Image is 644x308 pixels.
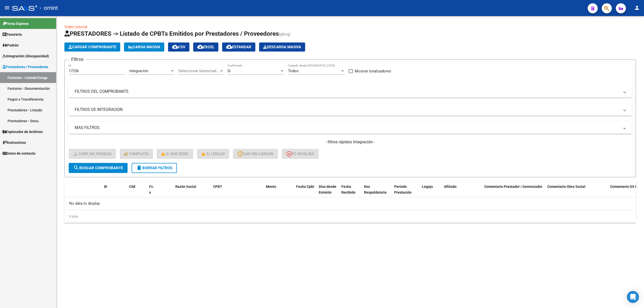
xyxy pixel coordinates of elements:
[3,53,49,59] span: Integración (discapacidad)
[3,42,19,48] span: Padrón
[129,69,148,73] span: Integración
[482,181,545,203] datatable-header-cell: Comentario Prestador / Gerenciador
[168,42,189,52] button: CSV
[233,149,278,159] button: CAE SIN CARGAR
[175,185,196,189] span: Razón Social
[296,185,314,189] span: Fecha Cpbt
[124,152,148,156] span: Completa
[161,152,189,156] span: S/ Doc Resp.
[69,85,632,98] mat-expansion-panel-header: FILTROS DEL COMPROBANTE
[69,149,116,159] button: Conf. no pedidas
[104,185,107,189] span: ID
[128,45,160,49] span: Carga Masiva
[4,5,10,11] mat-icon: menu
[394,185,412,194] span: Período Prestación
[634,5,640,11] mat-icon: person
[69,104,632,116] mat-expansion-panel-header: FILTROS DE INTEGRACION
[237,152,273,156] span: CAE SIN CARGAR
[442,181,482,203] datatable-header-cell: Afiliado
[129,185,136,189] span: CAE
[222,42,255,52] button: Estandar
[259,42,305,52] app-download-masive: Descarga masiva de comprobantes (adjuntos)
[68,45,116,49] span: Cargar Comprobante
[73,165,79,171] mat-icon: search
[178,69,219,73] span: Seleccionar Gerenciador
[73,166,123,170] span: Buscar Comprobante
[286,152,314,156] span: FC Inválida
[294,181,317,203] datatable-header-cell: Fecha Cpbt
[157,149,193,159] button: S/ Doc Resp.
[132,163,177,173] button: Borrar Filtros
[147,181,157,203] datatable-header-cell: Fc. x
[227,69,231,73] span: Si
[64,210,636,223] div: 0 total
[64,30,279,37] span: PRESTADORES -> Listado de CPBTs Emitidos por Prestadores / Proveedores
[149,185,154,194] span: Fc. x
[3,32,22,37] span: Tesorería
[69,56,86,63] h3: Filtros
[136,166,172,170] span: Borrar Filtros
[282,149,319,159] button: FC Inválida
[75,125,620,130] mat-panel-title: MAS FILTROS
[362,181,392,203] datatable-header-cell: Doc Respaldatoria
[213,185,222,189] span: CPBT
[547,185,585,189] span: Comentario Obra Social
[75,107,620,112] mat-panel-title: FILTROS DE INTEGRACION
[484,185,542,189] span: Comentario Prestador / Gerenciador
[355,68,391,74] span: Mostrar totalizadores
[127,181,147,203] datatable-header-cell: CAE
[422,185,433,189] span: Legajo
[69,139,632,145] h4: - filtros rápidos Integración -
[197,44,203,50] mat-icon: cloud_download
[69,163,128,173] button: Buscar Comprobante
[545,181,608,203] datatable-header-cell: Comentario Obra Social
[264,181,294,203] datatable-header-cell: Monto
[288,69,299,73] span: Todos
[64,197,636,210] div: No data to display
[226,44,232,50] mat-icon: cloud_download
[341,185,355,194] span: Fecha Recibido
[392,181,420,203] datatable-header-cell: Período Prestación
[211,181,264,203] datatable-header-cell: CPBT
[120,149,153,159] button: Completa
[420,181,434,203] datatable-header-cell: Legajo
[202,152,225,156] span: S/ legajo
[124,42,164,52] button: Carga Masiva
[172,45,185,49] span: CSV
[279,32,291,37] span: (alt+q)
[172,44,178,50] mat-icon: cloud_download
[266,185,276,189] span: Monto
[193,42,218,52] button: EXCEL
[263,45,301,49] span: Descarga Masiva
[3,151,35,156] span: Datos de contacto
[319,185,336,194] span: Días desde Emisión
[64,42,120,52] button: Cargar Comprobante
[69,122,632,134] mat-expansion-panel-header: MAS FILTROS
[75,89,620,94] mat-panel-title: FILTROS DEL COMPROBANTE
[3,64,48,70] span: Prestadores / Proveedores
[259,42,305,52] button: Descarga Masiva
[73,152,111,156] span: Conf. no pedidas
[3,21,29,26] span: Firma Express
[136,165,142,171] mat-icon: delete
[226,45,251,49] span: Estandar
[197,149,229,159] button: S/ legajo
[3,129,43,135] span: Explorador de Archivos
[444,185,457,189] span: Afiliado
[364,185,387,194] span: Doc Respaldatoria
[173,181,211,203] datatable-header-cell: Razón Social
[64,25,87,29] a: Video tutorial
[102,181,127,203] datatable-header-cell: ID
[339,181,362,203] datatable-header-cell: Fecha Recibido
[627,291,639,303] div: Open Intercom Messenger
[197,45,214,49] span: EXCEL
[317,181,339,203] datatable-header-cell: Días desde Emisión
[3,140,26,145] span: Instructivos
[40,3,58,14] span: - omint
